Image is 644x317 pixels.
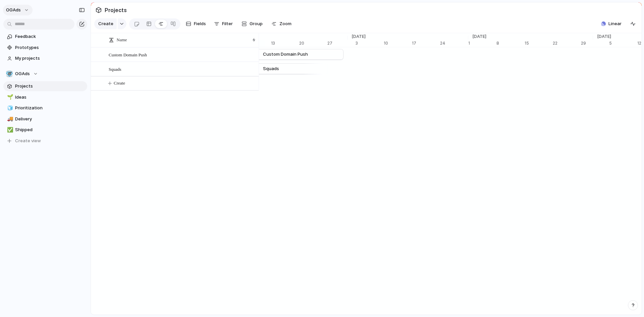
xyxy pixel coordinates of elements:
span: My projects [15,55,85,62]
button: 🌱 [6,94,13,101]
div: 15 [525,40,553,46]
span: Create [98,20,113,27]
div: 24 [440,40,468,46]
span: Prioritization [15,105,85,111]
a: Projects [3,81,87,91]
span: Delivery [15,116,85,122]
a: ✅Shipped [3,125,87,135]
a: Feedback [3,32,87,42]
span: Squads [109,65,121,73]
div: 8 [496,40,525,46]
button: Zoom [269,18,294,29]
a: 🚚Delivery [3,114,87,124]
span: Projects [103,4,128,16]
span: Prototypes [15,44,85,51]
button: Create view [3,136,87,146]
a: Squads [235,64,323,74]
div: 27 [327,40,347,46]
button: OGAds [3,69,87,79]
span: Shipped [15,126,85,133]
a: Prototypes [3,43,87,53]
span: Custom Domain Push [109,51,147,58]
span: Projects [15,83,85,90]
span: Create [114,80,125,87]
div: 3 [356,40,384,46]
button: Group [238,18,266,29]
button: OGAds [3,5,33,15]
div: 17 [412,40,440,46]
button: 🧊 [6,105,13,111]
div: 10 [384,40,412,46]
div: 🚚 [7,115,12,123]
div: 22 [553,40,581,46]
span: Fields [194,20,206,27]
span: Squads [263,65,279,72]
button: Create [98,76,269,90]
button: 🚚 [6,116,13,122]
a: 🌱Ideas [3,92,87,102]
span: Create view [15,138,41,144]
div: 29 [581,40,593,46]
a: 🧊Prioritization [3,103,87,113]
span: Group [250,20,263,27]
div: 5 [609,40,637,46]
span: [DATE] [593,33,615,40]
button: Filter [211,18,235,29]
span: OGAds [6,7,21,13]
div: 13 [271,40,299,46]
span: Linear [608,20,622,27]
span: OGAds [15,70,30,77]
div: 20 [299,40,327,46]
button: ✅ [6,126,13,133]
span: Zoom [279,20,291,27]
span: Feedback [15,33,85,40]
button: Linear [598,19,624,29]
a: Custom Domain Push [235,49,339,59]
div: 1 [468,40,496,46]
span: Filter [222,20,233,27]
button: Fields [183,18,209,29]
span: [DATE] [468,33,490,40]
div: 🧊 [7,104,12,112]
span: [DATE] [347,33,370,40]
span: Custom Domain Push [263,51,308,58]
div: 🌱 [7,93,12,101]
a: My projects [3,53,87,63]
div: ✅ [7,126,12,134]
button: Create [94,18,117,29]
span: Ideas [15,94,85,101]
